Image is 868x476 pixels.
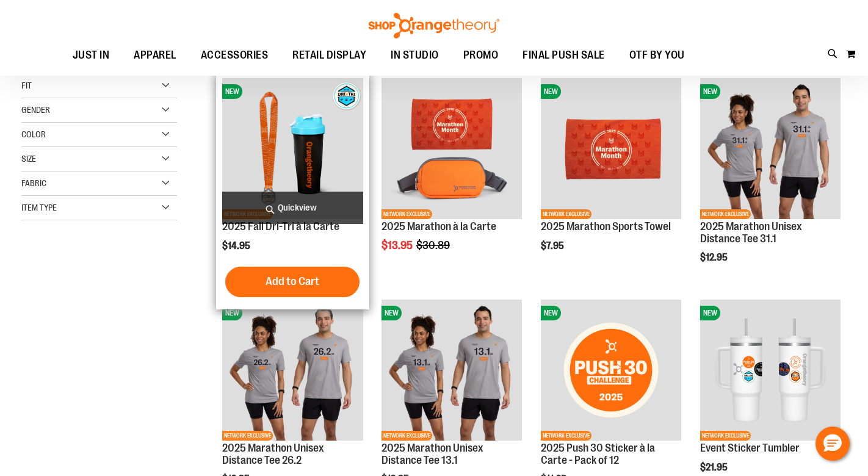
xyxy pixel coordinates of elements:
[541,442,655,466] a: 2025 Push 30 Sticker à la Carte - Pack of 12
[541,78,681,218] img: 2025 Marathon Sports Towel
[382,442,483,466] a: 2025 Marathon Unisex Distance Tee 13.1
[222,78,363,218] img: 2025 Fall Dri-Tri à la Carte
[121,41,189,70] a: APPAREL
[225,267,360,297] button: Add to Cart
[700,431,751,441] span: NETWORK EXCLUSIVE
[222,240,252,251] span: $14.95
[382,300,522,442] a: 2025 Marathon Unisex Distance Tee 13.1NEWNETWORK EXCLUSIVE
[391,41,439,69] span: IN STUDIO
[60,41,122,70] a: JUST IN
[523,41,605,69] span: FINAL PUSH SALE
[463,41,499,69] span: PROMO
[541,306,561,320] span: NEW
[382,220,496,233] a: 2025 Marathon à la Carte
[222,220,339,233] a: 2025 Fall Dri-Tri à la Carte
[541,240,566,251] span: $7.95
[189,41,281,70] a: ACCESSORIES
[541,209,591,219] span: NETWORK EXCLUSIVE
[541,300,681,442] a: 2025 Push 30 Sticker à la Carte - Pack of 12NEWNETWORK EXCLUSIVE
[700,252,729,263] span: $12.95
[378,41,451,69] a: IN STUDIO
[700,300,841,442] a: OTF 40 oz. Sticker TumblerNEWNETWORK EXCLUSIVE
[73,41,110,69] span: JUST IN
[222,431,273,441] span: NETWORK EXCLUSIVE
[382,300,522,440] img: 2025 Marathon Unisex Distance Tee 13.1
[700,209,751,219] span: NETWORK EXCLUSIVE
[375,72,528,282] div: product
[700,84,720,99] span: NEW
[700,306,720,320] span: NEW
[541,300,681,440] img: 2025 Push 30 Sticker à la Carte - Pack of 12
[367,13,501,38] img: Shop Orangetheory
[21,129,46,139] span: Color
[21,203,57,212] span: Item Type
[216,72,369,309] div: product
[700,78,841,218] img: 2025 Marathon Unisex Distance Tee 31.1
[629,41,685,69] span: OTF BY YOU
[816,427,850,461] button: Hello, have a question? Let’s chat.
[382,78,522,218] img: 2025 Marathon à la Carte
[541,220,671,233] a: 2025 Marathon Sports Towel
[21,178,46,188] span: Fabric
[535,72,687,282] div: product
[222,300,363,440] img: 2025 Marathon Unisex Distance Tee 26.2
[201,41,269,69] span: ACCESSORIES
[222,78,363,220] a: 2025 Fall Dri-Tri à la CarteNEWNETWORK EXCLUSIVE
[21,105,50,115] span: Gender
[382,306,402,320] span: NEW
[700,300,841,440] img: OTF 40 oz. Sticker Tumbler
[416,239,452,251] span: $30.89
[382,78,522,220] a: 2025 Marathon à la CarteNETWORK EXCLUSIVE
[700,442,800,454] a: Event Sticker Tumbler
[222,300,363,442] a: 2025 Marathon Unisex Distance Tee 26.2NEWNETWORK EXCLUSIVE
[382,239,414,251] span: $13.95
[694,72,847,294] div: product
[21,154,36,164] span: Size
[541,431,591,441] span: NETWORK EXCLUSIVE
[700,462,729,473] span: $21.95
[292,41,366,69] span: RETAIL DISPLAY
[382,209,432,219] span: NETWORK EXCLUSIVE
[700,78,841,220] a: 2025 Marathon Unisex Distance Tee 31.1NEWNETWORK EXCLUSIVE
[700,220,802,245] a: 2025 Marathon Unisex Distance Tee 31.1
[541,84,561,99] span: NEW
[541,78,681,220] a: 2025 Marathon Sports TowelNEWNETWORK EXCLUSIVE
[617,41,697,70] a: OTF BY YOU
[222,84,242,99] span: NEW
[222,442,324,466] a: 2025 Marathon Unisex Distance Tee 26.2
[134,41,176,69] span: APPAREL
[451,41,511,70] a: PROMO
[382,431,432,441] span: NETWORK EXCLUSIVE
[21,81,32,90] span: Fit
[222,306,242,320] span: NEW
[280,41,378,70] a: RETAIL DISPLAY
[510,41,617,70] a: FINAL PUSH SALE
[222,192,363,224] a: Quickview
[266,275,319,288] span: Add to Cart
